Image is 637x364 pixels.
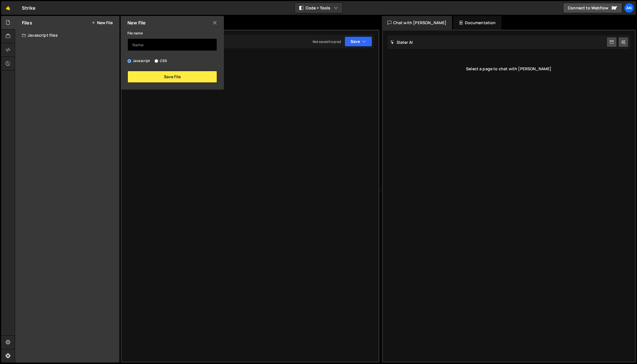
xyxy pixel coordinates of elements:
[22,20,32,26] h2: Files
[127,59,131,63] input: Javascript
[295,3,343,13] button: Code + Tools
[345,36,372,47] button: Save
[563,3,622,13] a: Connect to Webflow
[313,39,341,44] div: Not saved to prod
[22,5,36,11] div: Strike
[390,40,413,45] h2: Slater AI
[154,59,158,63] input: CSS
[127,20,146,26] h2: New File
[127,38,217,51] input: Name
[127,30,143,36] label: File name
[15,30,119,41] div: Javascript files
[91,20,113,25] button: New File
[127,58,150,64] label: Javascript
[624,3,634,13] a: An
[1,1,15,15] a: 🤙
[382,16,452,30] div: Chat with [PERSON_NAME]
[387,57,630,80] div: Select a page to chat with [PERSON_NAME]
[127,71,217,83] button: Save File
[154,58,167,64] label: CSS
[453,16,501,30] div: Documentation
